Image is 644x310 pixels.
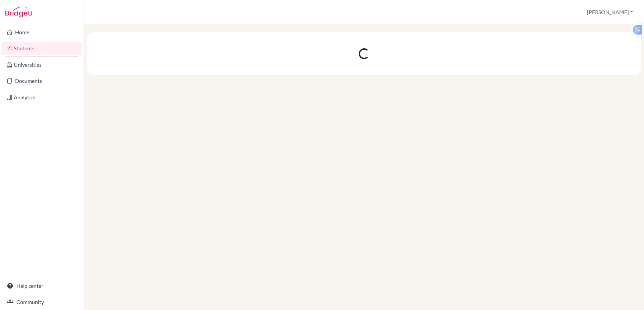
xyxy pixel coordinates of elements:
a: Students [1,42,82,55]
button: [PERSON_NAME] [584,6,636,18]
a: Analytics [1,91,82,104]
a: Community [1,295,82,309]
a: Documents [1,74,82,88]
a: Universities [1,58,82,71]
img: Bridge-U [5,7,32,17]
a: Home [1,25,82,39]
a: Help center [1,279,82,293]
